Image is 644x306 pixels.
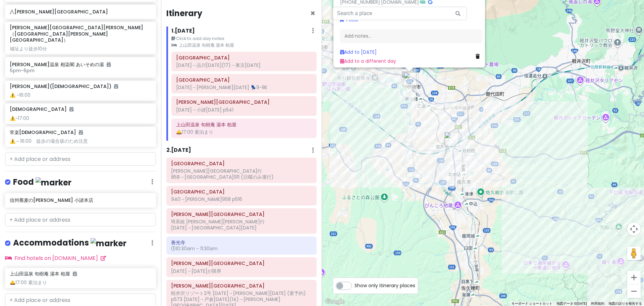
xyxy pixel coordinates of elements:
[627,285,641,298] button: ズームアウト
[340,57,396,64] a: Add to a different day
[176,129,312,135] div: 🛎️17:00 素泊まり
[340,6,482,13] summary: Hours
[171,161,312,167] h6: 上山田温泉入口
[13,177,71,188] h4: Food
[10,197,151,203] h6: 信州蕎麦の[PERSON_NAME] 小諸本店
[171,260,312,266] h6: 城山公園前
[176,122,312,128] h6: 上山田温泉 旬樹庵 湯本 柏屋
[402,71,417,86] div: 信州蕎麦の草笛 小諸本店
[114,84,118,89] i: Added to itinerary
[171,245,218,252] span: 10:30am - 11:30am
[444,132,459,147] div: 佐久平駅
[10,61,151,68] h6: [PERSON_NAME]温泉 相染閣 あいそめの湯
[171,42,317,49] small: 上山田温泉 旬樹庵 湯本 柏屋
[176,77,312,83] h6: 東京駅
[5,152,156,166] input: + Add place or address
[171,283,312,289] h6: 長野駅
[171,28,195,35] h6: 1 . [DATE]
[36,177,71,188] img: marker
[324,297,346,306] img: Google
[176,62,312,68] div: [DATE]→品川[DATE](17)→東京[DATE]
[10,46,151,52] div: 城址より徒歩10分
[10,25,151,43] h6: [PERSON_NAME][GEOGRAPHIC_DATA][PERSON_NAME]（[GEOGRAPHIC_DATA][PERSON_NAME][GEOGRAPHIC_DATA]）
[5,213,156,226] input: + Add place or address
[171,189,312,195] h6: 姨捨駅
[476,53,482,60] a: Delete place
[171,35,317,42] small: Click to add day notes
[176,55,312,61] h6: 天空橋駅
[13,237,126,249] h4: Accommodations
[333,7,467,20] input: Search a place
[10,106,73,112] h6: [DEMOGRAPHIC_DATA]
[5,254,106,262] a: Find hotels on [DOMAIN_NAME]
[10,9,151,15] h6: 八[PERSON_NAME][GEOGRAPHIC_DATA]
[310,9,315,17] button: Close
[591,302,604,305] a: 利用規約（新しいタブで開きます）
[324,297,346,306] a: Google マップでこの地域を開きます（新しいウィンドウが開きます）
[176,107,312,113] div: [DATE]→小諸[DATE] p541
[340,49,377,55] a: Add to [DATE]
[10,83,118,89] h6: [PERSON_NAME]([DEMOGRAPHIC_DATA])
[171,219,312,231] div: 16系統 [PERSON_NAME][PERSON_NAME]行 [DATE]→[GEOGRAPHIC_DATA][DATE]
[171,196,312,202] div: 940→[PERSON_NAME]958 p516
[10,138,151,144] div: ⚠️～16:00 徒歩の場合坂のため注意
[176,84,312,90] div: [DATE]→[PERSON_NAME][DATE] 💺9-8E
[10,67,35,74] span: 5pm - 6pm
[69,107,73,112] i: Added to itinerary
[171,211,312,217] h6: 長野駅
[171,168,312,180] div: [PERSON_NAME][GEOGRAPHIC_DATA]行 858→[GEOGRAPHIC_DATA]911 (日曜のみ運行)
[171,239,312,246] h6: 善光寺
[10,279,151,286] div: 🛎️17:00 素泊まり
[91,238,126,249] img: marker
[340,29,482,43] div: Add notes...
[107,62,111,67] i: Added to itinerary
[10,115,151,121] div: ⚠️~17:00
[512,301,552,306] button: キーボード ショートカット
[627,222,641,236] button: 地図のカメラ コントロール
[340,16,358,24] a: Food
[166,147,191,154] h6: 2 . [DATE]
[166,8,202,18] h4: Itinerary
[10,129,83,135] h6: 常楽[DEMOGRAPHIC_DATA]
[10,271,77,277] h6: 上山田温泉 旬樹庵 湯本 柏屋
[171,268,312,274] div: [DATE]→[DATE]が限界
[608,302,642,305] a: 地図の誤りを報告する
[176,99,312,105] h6: 佐久平駅
[627,271,641,284] button: ズームイン
[10,92,151,98] div: ⚠️ ~16:00
[404,72,418,87] div: 小諸駅
[73,271,77,276] i: Added to itinerary
[79,130,83,135] i: Added to itinerary
[627,247,641,260] button: 地図上にペグマンをドロップして、ストリートビューを開きます
[556,302,587,305] span: 地図データ ©[DATE]
[355,282,415,289] span: Show only itinerary places
[310,8,315,19] span: Close itinerary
